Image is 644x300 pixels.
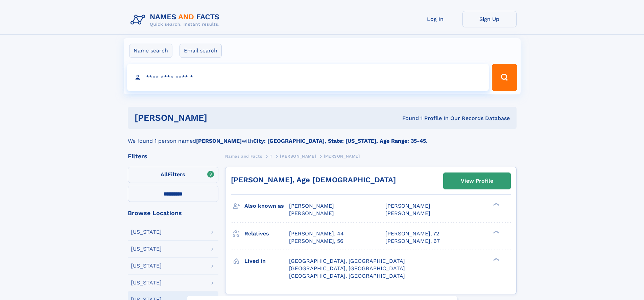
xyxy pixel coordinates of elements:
div: [US_STATE] [131,263,162,269]
a: [PERSON_NAME], Age [DEMOGRAPHIC_DATA] [231,176,396,184]
span: [PERSON_NAME] [385,203,430,209]
a: [PERSON_NAME], 72 [385,230,439,237]
a: Sign Up [462,11,517,27]
button: Search Button [492,64,517,91]
span: [GEOGRAPHIC_DATA], [GEOGRAPHIC_DATA] [289,273,405,279]
h3: Relatives [244,228,289,239]
span: [PERSON_NAME] [289,210,334,216]
div: View Profile [461,173,493,189]
div: [US_STATE] [131,246,162,252]
a: Log In [408,11,462,27]
a: T [270,152,272,160]
span: [GEOGRAPHIC_DATA], [GEOGRAPHIC_DATA] [289,265,405,272]
span: [GEOGRAPHIC_DATA], [GEOGRAPHIC_DATA] [289,258,405,264]
span: [PERSON_NAME] [385,210,430,216]
h3: Lived in [244,255,289,267]
a: [PERSON_NAME], 56 [289,237,343,245]
span: All [161,171,168,178]
b: City: [GEOGRAPHIC_DATA], State: [US_STATE], Age Range: 35-45 [253,138,426,144]
b: [PERSON_NAME] [196,138,242,144]
a: [PERSON_NAME], 67 [385,237,440,245]
div: [US_STATE] [131,229,162,235]
div: [US_STATE] [131,280,162,285]
img: Logo Names and Facts [128,11,225,29]
span: [PERSON_NAME] [280,154,316,159]
input: search input [127,64,489,91]
div: ❯ [492,202,500,207]
a: Names and Facts [225,152,262,160]
span: [PERSON_NAME] [289,203,334,209]
div: Filters [128,153,218,159]
span: [PERSON_NAME] [324,154,360,159]
a: [PERSON_NAME], 44 [289,230,344,237]
div: We found 1 person named with . [128,129,517,145]
h1: [PERSON_NAME] [135,114,305,122]
div: ❯ [492,230,500,234]
label: Email search [180,44,222,58]
a: [PERSON_NAME] [280,152,316,160]
div: Found 1 Profile In Our Records Database [305,115,510,122]
div: Browse Locations [128,210,218,216]
a: View Profile [444,173,510,189]
label: Name search [129,44,172,58]
div: ❯ [492,257,500,261]
span: T [270,154,272,159]
label: Filters [128,167,218,183]
h3: Also known as [244,200,289,212]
